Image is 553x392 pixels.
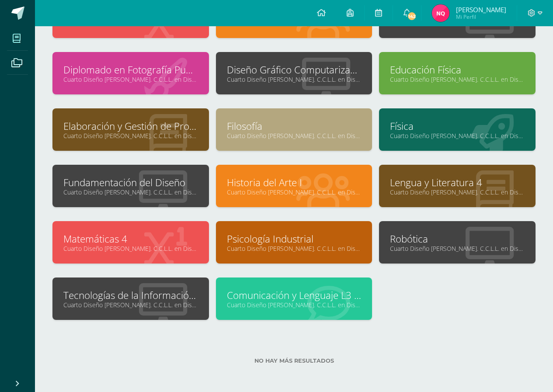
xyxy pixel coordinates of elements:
[390,63,525,76] a: Educación Física
[390,188,525,196] a: Cuarto Diseño [PERSON_NAME]. C.C.L.L. en Diseño "A"
[63,288,198,302] a: Tecnologías de la Información y la Comunicación 4
[63,132,198,140] a: Cuarto Diseño [PERSON_NAME]. C.C.L.L. en Diseño "A"
[227,301,362,309] a: Cuarto Diseño [PERSON_NAME]. C.C.L.L. en Diseño "LEVEL 2 B"
[227,232,362,246] a: Psicología Industrial
[227,132,362,140] a: Cuarto Diseño [PERSON_NAME]. C.C.L.L. en Diseño "A"
[52,357,536,364] label: No hay más resultados
[390,132,525,140] a: Cuarto Diseño [PERSON_NAME]. C.C.L.L. en Diseño "A"
[227,244,362,253] a: Cuarto Diseño [PERSON_NAME]. C.C.L.L. en Diseño "A"
[227,119,362,133] a: Filosofía
[456,13,506,21] span: Mi Perfil
[63,119,198,133] a: Elaboración y Gestión de Proyectos
[63,63,198,76] a: Diplomado en Fotografía Publicitaria
[227,176,362,189] a: Historia del Arte I
[63,301,198,309] a: Cuarto Diseño [PERSON_NAME]. C.C.L.L. en Diseño "A"
[63,75,198,83] a: Cuarto Diseño [PERSON_NAME]. C.C.L.L. en Diseño "A"
[63,232,198,246] a: Matemáticas 4
[227,75,362,83] a: Cuarto Diseño [PERSON_NAME]. C.C.L.L. en Diseño "A"
[407,11,417,21] span: 142
[390,232,525,246] a: Robótica
[390,75,525,83] a: Cuarto Diseño [PERSON_NAME]. C.C.L.L. en Diseño "A"
[432,4,449,22] img: f73b5492a0cec0ff2cfe0eaced5ba4cc.png
[227,288,362,302] a: Comunicación y Lenguaje L3 (Inglés)
[63,244,198,253] a: Cuarto Diseño [PERSON_NAME]. C.C.L.L. en Diseño "A"
[227,188,362,196] a: Cuarto Diseño [PERSON_NAME]. C.C.L.L. en Diseño "A"
[456,5,506,14] span: [PERSON_NAME]
[390,244,525,253] a: Cuarto Diseño [PERSON_NAME]. C.C.L.L. en Diseño "A"
[63,176,198,189] a: Fundamentación del Diseño
[390,119,525,133] a: Física
[390,176,525,189] a: Lengua y Literatura 4
[227,63,362,76] a: Diseño Gráfico Computarizado I
[63,188,198,196] a: Cuarto Diseño [PERSON_NAME]. C.C.L.L. en Diseño "A"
